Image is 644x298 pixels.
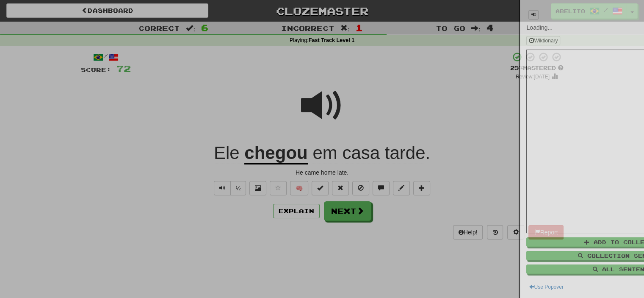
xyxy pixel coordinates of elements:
button: Wiktionary [526,36,560,45]
button: Use Popover [526,282,566,292]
